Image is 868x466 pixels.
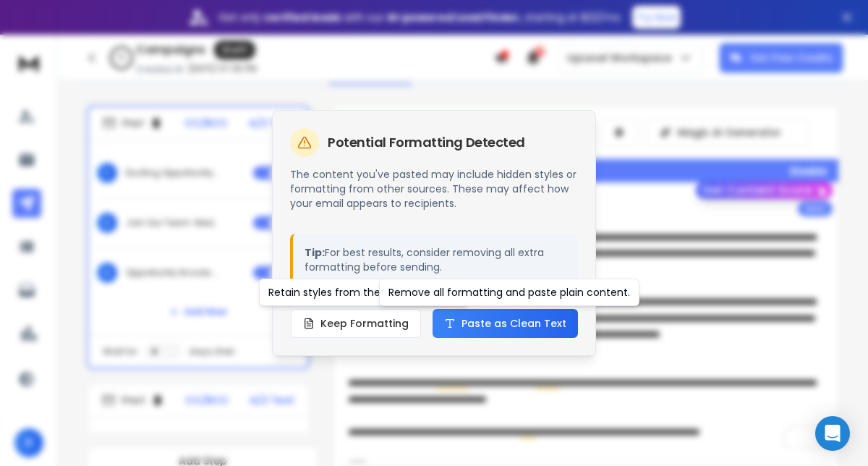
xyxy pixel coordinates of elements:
[815,416,850,451] div: Open Intercom Messenger
[433,309,578,338] button: Paste as Clean Text
[305,245,325,260] strong: Tip:
[291,309,421,338] button: Keep Formatting
[305,245,566,274] p: For best results, consider removing all extra formatting before sending.
[259,279,469,306] div: Retain styles from the original source.
[290,167,578,211] p: The content you've pasted may include hidden styles or formatting from other sources. These may a...
[379,279,639,306] div: Remove all formatting and paste plain content.
[328,136,525,149] h2: Potential Formatting Detected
